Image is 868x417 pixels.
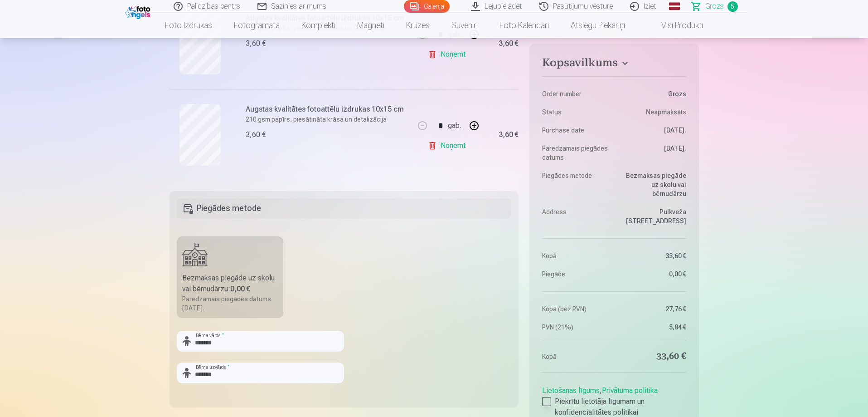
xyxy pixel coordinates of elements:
[441,13,489,38] a: Suvenīri
[646,108,686,117] span: Neapmaksāts
[542,207,610,226] dt: Address
[705,1,724,12] span: Grozs
[346,13,395,38] a: Magnēti
[246,38,266,49] div: 3,60 €
[619,89,686,98] dd: Grozs
[602,386,658,395] a: Privātuma politika
[542,108,610,117] dt: Status
[177,198,512,218] h5: Piegādes metode
[542,89,610,98] dt: Order number
[542,171,610,198] dt: Piegādes metode
[619,270,686,279] dd: 0,00 €
[125,4,153,19] img: /fa1
[619,350,686,363] dd: 33,60 €
[428,137,469,155] a: Noņemt
[619,304,686,314] dd: 27,76 €
[542,386,600,395] a: Lietošanas līgums
[542,270,610,279] dt: Piegāde
[182,273,278,294] div: Bezmaksas piegāde uz skolu vai bērnudārzu :
[619,323,686,332] dd: 5,84 €
[542,126,610,135] dt: Purchase date
[542,144,610,162] dt: Paredzamais piegādes datums
[230,285,250,293] b: 0,00 €
[727,1,738,12] span: 5
[499,132,519,137] div: 3,60 €
[489,13,560,38] a: Foto kalendāri
[619,171,686,198] dd: Bezmaksas piegāde uz skolu vai bērnudārzu
[542,350,610,363] dt: Kopā
[542,251,610,260] dt: Kopā
[246,104,409,115] h6: Augstas kvalitātes fotoattēlu izdrukas 10x15 cm
[223,13,291,38] a: Fotogrāmata
[636,13,714,38] a: Visi produkti
[619,207,686,226] dd: Pulkveža [STREET_ADDRESS]
[619,126,686,135] dd: [DATE].
[182,294,278,313] div: Paredzamais piegādes datums [DATE].
[542,323,610,332] dt: PVN (21%)
[291,13,346,38] a: Komplekti
[619,144,686,162] dd: [DATE].
[395,13,441,38] a: Krūzes
[499,41,519,46] div: 3,60 €
[448,115,461,137] div: gab.
[542,56,686,73] button: Kopsavilkums
[246,129,266,140] div: 3,60 €
[619,251,686,260] dd: 33,60 €
[542,304,610,314] dt: Kopā (bez PVN)
[560,13,636,38] a: Atslēgu piekariņi
[154,13,223,38] a: Foto izdrukas
[428,45,469,64] a: Noņemt
[246,115,409,124] p: 210 gsm papīrs, piesātināta krāsa un detalizācija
